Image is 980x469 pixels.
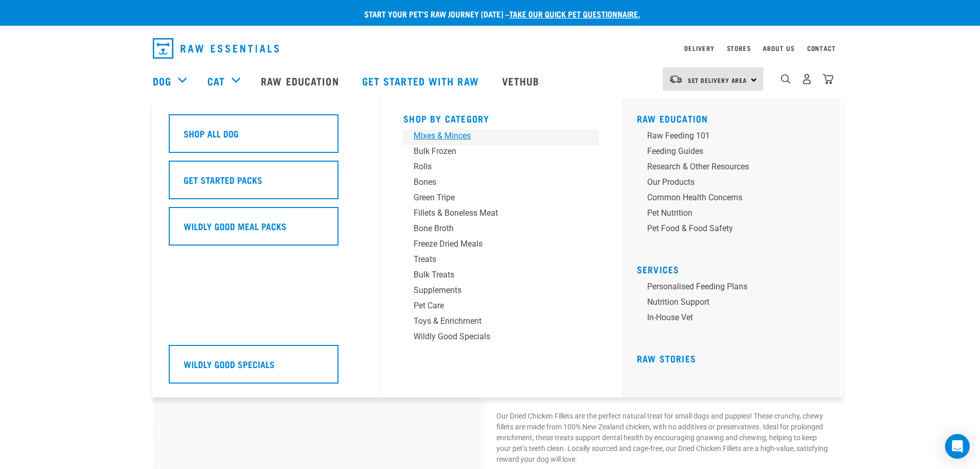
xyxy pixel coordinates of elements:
[414,269,574,281] div: Bulk Treats
[414,192,574,204] div: Green Tripe
[414,145,574,158] div: Bulk Frozen
[647,161,808,173] div: Research & Other Resources
[647,176,808,188] div: Our Products
[352,60,492,101] a: Get started with Raw
[414,300,574,312] div: Pet Care
[647,222,808,235] div: Pet Food & Food Safety
[637,207,832,222] a: Pet Nutrition
[169,161,364,207] a: Get Started Packs
[403,222,599,238] a: Bone Broth
[637,296,832,311] a: Nutrition Support
[647,207,808,219] div: Pet Nutrition
[496,411,828,465] p: Our Dried Chicken Fillets are the perfect natural treat for small dogs and puppies! These crunchy...
[637,222,832,238] a: Pet Food & Food Safety
[637,356,696,361] a: Raw Stories
[647,130,808,142] div: Raw Feeding 101
[403,145,599,161] a: Bulk Frozen
[153,73,171,89] a: Dog
[763,46,794,50] a: About Us
[403,300,599,315] a: Pet Care
[184,173,262,186] h5: Get Started Packs
[414,331,574,343] div: Wildly Good Specials
[414,315,574,327] div: Toys & Enrichment
[169,345,364,391] a: Wildly Good Specials
[403,253,599,269] a: Treats
[637,145,832,161] a: Feeding Guides
[145,34,836,63] nav: dropdown navigation
[251,60,351,101] a: Raw Education
[169,114,364,161] a: Shop All Dog
[403,315,599,331] a: Toys & Enrichment
[414,253,574,266] div: Treats
[414,222,574,235] div: Bone Broth
[403,331,599,346] a: Wildly Good Specials
[669,75,683,84] img: van-moving.png
[414,284,574,297] div: Supplements
[414,207,574,219] div: Fillets & Boneless Meat
[184,357,275,371] h5: Wildly Good Specials
[403,192,599,207] a: Green Tripe
[637,264,832,272] h5: Services
[403,269,599,284] a: Bulk Treats
[781,74,791,84] img: home-icon-1@2x.png
[403,130,599,145] a: Mixes & Minces
[403,207,599,222] a: Fillets & Boneless Meat
[688,78,747,82] span: Set Delivery Area
[647,192,808,204] div: Common Health Concerns
[509,11,640,16] a: take our quick pet questionnaire.
[637,192,832,207] a: Common Health Concerns
[169,207,364,253] a: Wildly Good Meal Packs
[637,311,832,327] a: In-house vet
[637,161,832,176] a: Research & Other Resources
[492,60,553,101] a: Vethub
[945,434,970,459] div: Open Intercom Messenger
[414,176,574,188] div: Bones
[403,161,599,176] a: Rolls
[403,238,599,253] a: Freeze Dried Meals
[207,73,225,89] a: Cat
[637,130,832,145] a: Raw Feeding 101
[184,127,239,140] h5: Shop All Dog
[153,38,279,59] img: Raw Essentials Logo
[403,113,599,121] h5: Shop By Category
[403,176,599,192] a: Bones
[823,74,833,84] img: home-icon@2x.png
[414,238,574,250] div: Freeze Dried Meals
[727,46,751,50] a: Stores
[403,284,599,300] a: Supplements
[184,219,287,233] h5: Wildly Good Meal Packs
[684,46,714,50] a: Delivery
[637,281,832,296] a: Personalised Feeding Plans
[801,74,812,84] img: user.png
[414,130,574,142] div: Mixes & Minces
[807,46,836,50] a: Contact
[637,176,832,192] a: Our Products
[637,116,708,121] a: Raw Education
[414,161,574,173] div: Rolls
[647,145,808,158] div: Feeding Guides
